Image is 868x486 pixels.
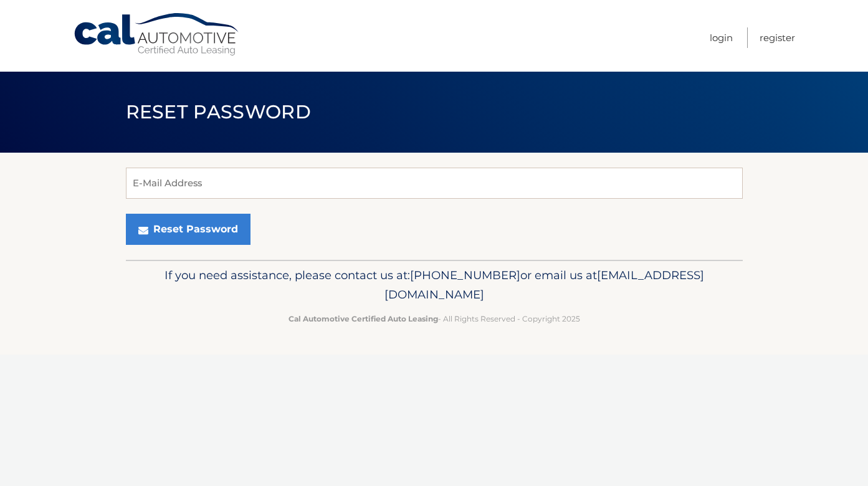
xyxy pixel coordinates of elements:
[134,265,735,305] p: If you need assistance, please contact us at: or email us at
[126,214,250,245] button: Reset Password
[410,268,520,282] span: [PHONE_NUMBER]
[73,12,241,57] a: Cal Automotive
[126,168,743,199] input: E-Mail Address
[126,100,311,123] span: Reset Password
[134,312,735,325] p: - All Rights Reserved - Copyright 2025
[289,314,438,323] strong: Cal Automotive Certified Auto Leasing
[760,27,795,48] a: Register
[710,27,733,48] a: Login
